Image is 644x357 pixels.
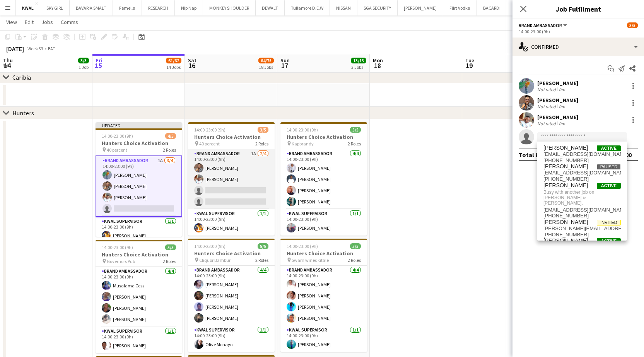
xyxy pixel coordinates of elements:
[22,17,37,27] a: Edit
[96,240,182,353] app-job-card: 14:00-23:00 (9h)5/5Hunters Choice Activation Governors Pub2 RolesBrand Ambassador4/414:00-23:00 (...
[351,58,366,63] span: 13/13
[94,61,102,70] span: 15
[537,80,578,87] div: [PERSON_NAME]
[597,238,621,244] span: Active
[597,183,621,189] span: Active
[557,87,567,92] div: 0m
[175,0,203,15] button: Nip Nap
[6,45,24,53] div: [DATE]
[292,257,329,263] span: Swam wines kitale
[258,243,268,249] span: 5/5
[188,326,275,352] app-card-role: KWAL SUPERVISOR1/114:00-23:00 (9h)Olive Monayo
[372,61,383,70] span: 18
[163,258,176,264] span: 2 Roles
[188,57,196,64] span: Sat
[285,0,330,15] button: Tullamore D.E.W
[255,257,268,263] span: 2 Roles
[6,19,17,26] span: View
[96,251,182,258] h3: Hunters Choice Activation
[96,122,182,128] div: Updated
[597,164,621,170] span: Paused
[188,133,275,140] h3: Hunters Choice Activation
[107,147,127,153] span: 40 percent
[280,209,367,236] app-card-role: KWAL SUPERVISOR1/114:00-23:00 (9h)[PERSON_NAME]
[26,46,45,51] span: Week 33
[464,61,474,70] span: 19
[187,61,196,70] span: 16
[61,19,78,26] span: Comms
[188,266,275,326] app-card-role: Brand Ambassador4/414:00-23:00 (9h)[PERSON_NAME][PERSON_NAME][PERSON_NAME][PERSON_NAME]
[597,220,621,225] span: Invited
[96,217,182,243] app-card-role: KWAL SUPERVISOR1/114:00-23:00 (9h)[PERSON_NAME]
[287,127,318,133] span: 14:00-23:00 (9h)
[543,213,621,219] span: +254701577182
[163,147,176,153] span: 2 Roles
[96,267,182,327] app-card-role: Brand Ambassador4/414:00-23:00 (9h)Musalama Cess[PERSON_NAME][PERSON_NAME][PERSON_NAME]
[107,258,135,264] span: Governors Pub
[537,87,557,92] div: Not rated
[78,58,89,63] span: 3/3
[280,149,367,209] app-card-role: Brand Ambassador4/414:00-23:00 (9h)[PERSON_NAME][PERSON_NAME][PERSON_NAME][PERSON_NAME]
[280,326,367,352] app-card-role: KWAL SUPERVISOR1/114:00-23:00 (9h)[PERSON_NAME]
[279,61,290,70] span: 17
[537,104,557,109] div: Not rated
[537,114,578,121] div: [PERSON_NAME]
[507,0,590,15] button: [PERSON_NAME] & [PERSON_NAME]
[3,17,20,27] a: View
[543,219,588,225] span: Michelle Abdallah
[597,145,621,151] span: Active
[330,0,357,15] button: NISSAN
[2,61,13,70] span: 14
[255,141,268,147] span: 2 Roles
[537,97,578,104] div: [PERSON_NAME]
[188,149,275,209] app-card-role: Brand Ambassador1A2/414:00-23:00 (9h)[PERSON_NAME][PERSON_NAME]
[166,64,181,70] div: 14 Jobs
[280,57,290,64] span: Sun
[3,57,13,64] span: Thu
[79,64,89,70] div: 1 Job
[70,0,113,15] button: BAVARIA SMALT
[102,133,133,139] span: 14:00-23:00 (9h)
[102,244,133,250] span: 14:00-23:00 (9h)
[165,244,176,250] span: 5/5
[519,22,562,28] span: Brand Ambassador
[256,0,285,15] button: DEWALT
[280,133,367,140] h3: Hunters Choice Activation
[537,121,557,126] div: Not rated
[258,58,274,63] span: 64/75
[280,122,367,236] app-job-card: 14:00-23:00 (9h)5/5Hunters Choice Activation Kapbrandy2 RolesBrand Ambassador4/414:00-23:00 (9h)[...
[280,266,367,326] app-card-role: Brand Ambassador4/414:00-23:00 (9h)[PERSON_NAME][PERSON_NAME][PERSON_NAME][PERSON_NAME]
[25,19,34,26] span: Edit
[58,17,81,27] a: Comms
[348,257,361,263] span: 2 Roles
[12,109,34,117] div: Hunters
[512,38,644,56] div: Confirmed
[543,170,621,176] span: wanjikuelizabeth093@gmail.com
[142,0,175,15] button: RESEARCH
[557,104,567,109] div: 0m
[543,182,588,189] span: IDRIS MUDEIZI
[40,0,70,15] button: SKY GIRL
[203,0,256,15] button: MONKEY SHOULDER
[188,122,275,236] app-job-card: 14:00-23:00 (9h)3/5Hunters Choice Activation 40 percent2 RolesBrand Ambassador1A2/414:00-23:00 (9...
[188,250,275,257] h3: Hunters Choice Activation
[543,145,588,151] span: Patricia Ivy
[543,207,621,213] span: idrismudeizi@gmail.com
[38,17,56,27] a: Jobs
[16,0,40,15] button: KWAL
[543,237,588,244] span: Esther Abel
[543,157,621,164] span: +254759300886
[194,243,225,249] span: 14:00-23:00 (9h)
[350,127,361,133] span: 5/5
[287,243,318,249] span: 14:00-23:00 (9h)
[194,127,225,133] span: 14:00-23:00 (9h)
[627,22,638,28] span: 3/5
[188,239,275,352] div: 14:00-23:00 (9h)5/5Hunters Choice Activation Cliquor Bamburi2 RolesBrand Ambassador4/414:00-23:00...
[543,189,621,207] span: Busy with another job on [PERSON_NAME] & [PERSON_NAME].
[348,141,361,147] span: 2 Roles
[512,4,644,14] h3: Job Fulfilment
[96,122,182,237] app-job-card: Updated14:00-23:00 (9h)4/5Hunters Choice Activation 40 percent2 RolesBrand Ambassador1A3/414:00-2...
